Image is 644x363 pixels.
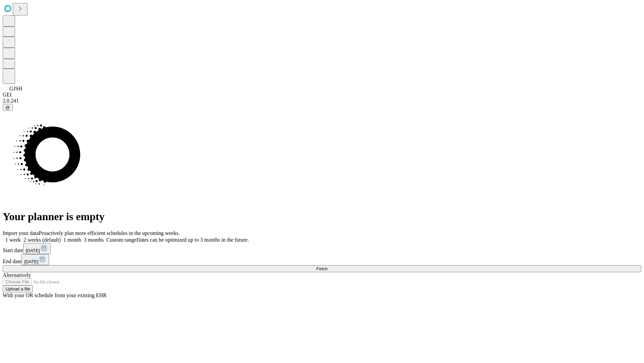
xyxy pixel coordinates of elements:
button: [DATE] [21,254,49,265]
div: Start date [3,243,641,254]
h1: Your planner is empty [3,210,641,223]
button: @ [3,104,13,111]
button: Fetch [3,265,641,272]
span: Proactively plan more efficient schedules in the upcoming weeks. [39,230,180,236]
div: GEI [3,92,641,98]
span: Import your data [3,230,39,236]
span: GJSH [9,86,22,91]
span: [DATE] [26,248,40,253]
span: 1 month [63,237,81,243]
div: 2.0.241 [3,98,641,104]
span: 3 months [84,237,104,243]
span: 2 weeks (default) [23,237,61,243]
button: Upload a file [3,285,33,292]
span: @ [5,105,10,110]
div: End date [3,254,641,265]
span: 1 week [5,237,21,243]
button: [DATE] [23,243,51,254]
span: Alternatively [3,272,31,278]
span: With your OR schedule from your existing EHR [3,292,107,298]
span: Fetch [316,266,327,271]
span: Dates can be optimized up to 3 months in the future. [137,237,249,243]
span: Custom range [106,237,136,243]
span: [DATE] [24,259,38,264]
